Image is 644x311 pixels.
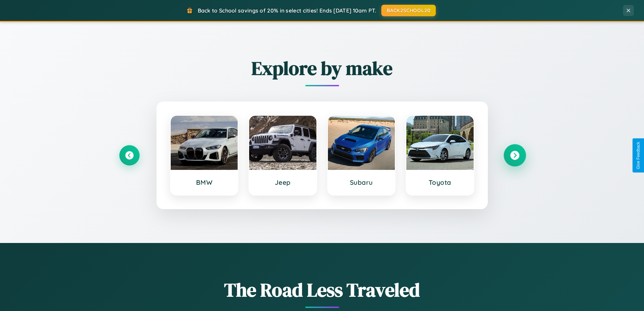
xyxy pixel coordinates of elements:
[177,178,231,186] h3: BMW
[413,178,467,186] h3: Toyota
[119,277,525,303] h1: The Road Less Traveled
[335,178,388,186] h3: Subaru
[198,7,376,14] span: Back to School savings of 20% in select cities! Ends [DATE] 10am PT.
[381,5,436,16] button: BACK2SCHOOL20
[636,142,641,169] div: Give Feedback
[256,178,310,186] h3: Jeep
[119,55,525,81] h2: Explore by make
